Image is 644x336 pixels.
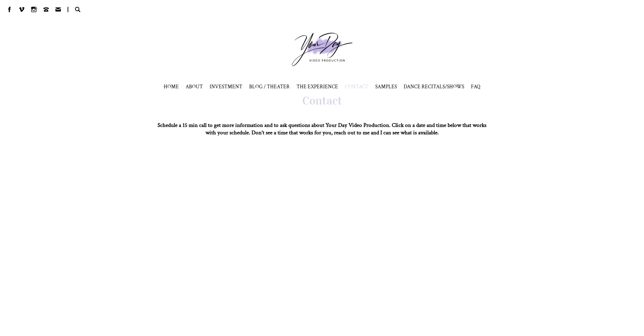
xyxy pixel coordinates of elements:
span: DANCE RECITALS/SHOWS [404,83,464,90]
h1: Contact [153,93,491,108]
a: FAQ [471,83,480,90]
a: THE EXPERIENCE [296,83,338,90]
a: Your Day Production Logo [282,22,363,76]
a: CONTACT [345,83,368,90]
a: BLOG / THEATER [249,83,290,90]
a: ABOUT [186,83,203,90]
span: SAMPLES [375,83,397,90]
strong: Schedule a 15 min call to get more information and to ask questions about Your Day Video Producti... [158,121,486,136]
a: HOME [164,83,179,90]
a: INVESTMENT [210,83,242,90]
